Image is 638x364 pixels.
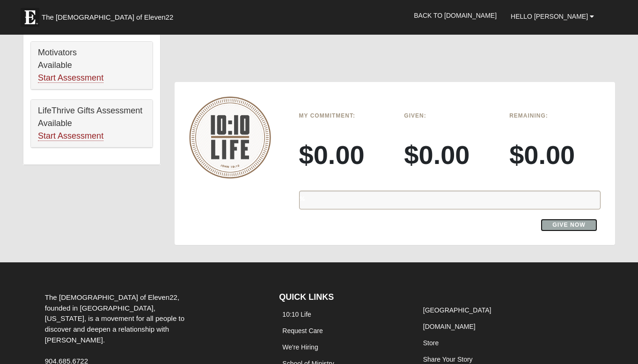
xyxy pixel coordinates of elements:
[21,8,39,27] img: Eleven22 logo
[504,5,601,28] a: Hello [PERSON_NAME]
[38,73,103,83] a: Start Assessment
[509,112,601,119] h6: Remaining:
[423,323,476,330] a: [DOMAIN_NAME]
[423,339,439,347] a: Store
[423,306,491,314] a: [GEOGRAPHIC_DATA]
[509,139,601,171] h3: $0.00
[16,3,203,27] a: The [DEMOGRAPHIC_DATA] of Eleven22
[423,356,473,363] a: Share Your Story
[404,139,495,171] h3: $0.00
[299,139,390,171] h3: $0.00
[31,42,153,89] div: Motivators Available
[541,219,597,231] a: Give Now
[282,311,311,318] a: 10:10 Life
[189,97,271,178] img: 10-10-Life-logo-round-no-scripture.png
[404,112,495,119] h6: Given:
[282,343,318,351] a: We're Hiring
[31,100,153,148] div: LifeThrive Gifts Assessment Available
[407,4,504,27] a: Back to [DOMAIN_NAME]
[511,13,588,20] span: Hello [PERSON_NAME]
[282,327,323,334] a: Request Care
[299,112,390,119] h6: My Commitment:
[42,13,173,22] span: The [DEMOGRAPHIC_DATA] of Eleven22
[279,292,405,303] h4: QUICK LINKS
[38,131,103,141] a: Start Assessment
